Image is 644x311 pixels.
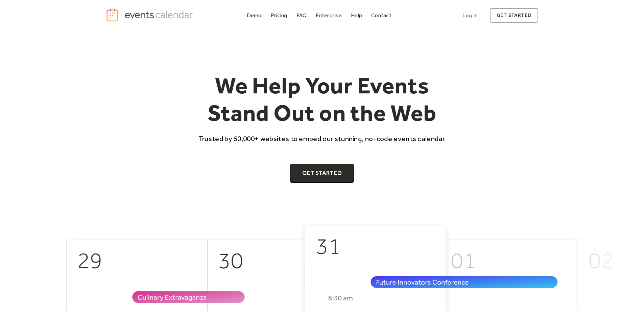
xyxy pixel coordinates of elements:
[371,14,391,17] div: Contact
[268,11,290,20] a: Pricing
[296,14,307,17] div: FAQ
[490,8,538,23] a: get started
[368,11,394,20] a: Contact
[247,14,262,17] div: Demo
[106,8,195,22] a: home
[348,11,365,20] a: Help
[313,11,344,20] a: Enterprise
[271,14,287,17] div: Pricing
[192,72,452,127] h1: We Help Your Events Stand Out on the Web
[192,134,452,143] p: Trusted by 50,000+ websites to embed our stunning, no-code events calendar.
[351,14,362,17] div: Help
[290,164,354,183] a: Get Started
[244,11,264,20] a: Demo
[456,8,484,23] a: Log In
[316,14,341,17] div: Enterprise
[294,11,310,20] a: FAQ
